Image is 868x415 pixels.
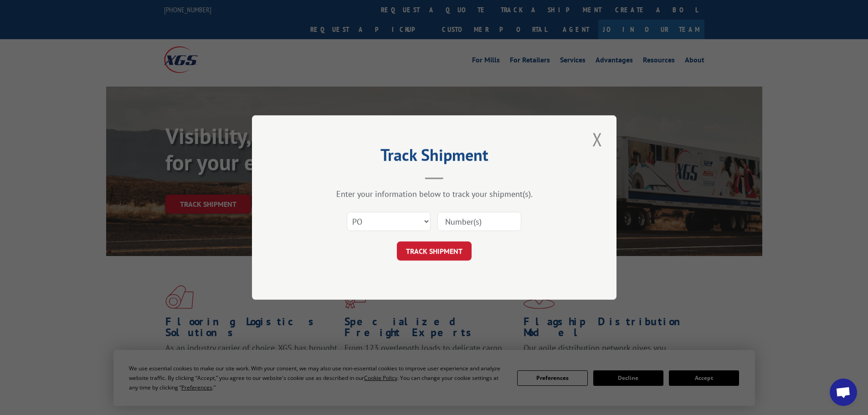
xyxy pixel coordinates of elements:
a: Open chat [830,379,857,406]
button: Close modal [590,127,605,152]
h2: Track Shipment [298,149,571,166]
input: Number(s) [437,212,521,231]
button: TRACK SHIPMENT [397,241,472,261]
div: Enter your information below to track your shipment(s). [298,189,571,199]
